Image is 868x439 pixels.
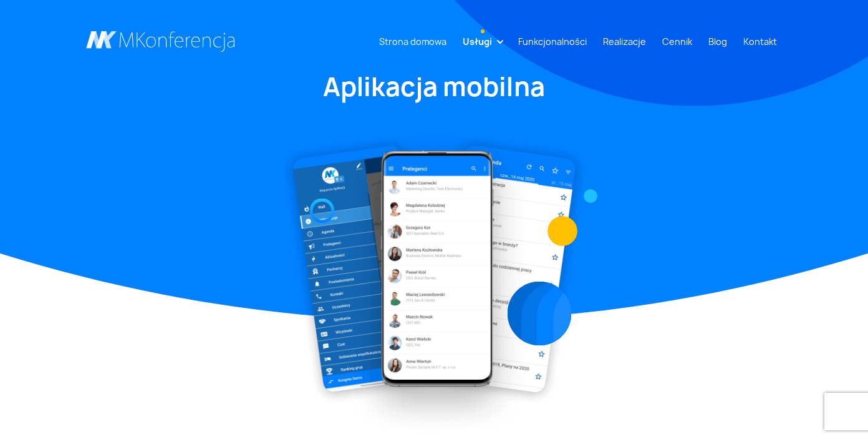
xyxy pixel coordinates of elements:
[738,30,782,53] a: Kontakt
[598,30,651,53] a: Realizacje
[547,216,577,246] img: Graficzny element strony
[86,70,782,104] h1: Aplikacja mobilna
[508,282,572,346] img: Graficzny element strony
[310,199,335,224] img: Graficzny element strony
[374,30,451,53] a: Strona domowa
[584,189,597,203] img: Graficzny element strony
[513,30,592,53] a: Funkcjonalności
[703,30,732,53] a: Blog
[458,30,497,53] a: Usługi
[282,134,586,433] img: Aplikacja mobilna
[657,30,697,53] a: Cennik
